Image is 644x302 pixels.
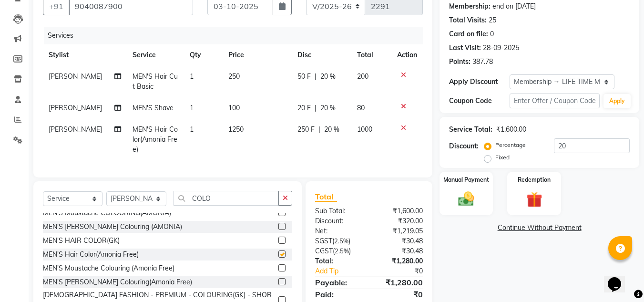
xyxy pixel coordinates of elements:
span: MEN'S Hair Cut Basic [133,72,178,91]
div: ₹320.00 [369,216,430,226]
div: MEN'S Moustache Colouring (Amonia Free) [43,263,174,273]
div: Discount: [308,216,369,226]
label: Percentage [495,141,526,149]
div: 387.78 [472,57,493,67]
div: ₹30.48 [369,246,430,256]
div: Apply Discount [449,77,509,87]
div: MEN'S Hair Color(Amonia Free) [43,250,139,260]
button: Apply [603,94,631,108]
th: Disc [292,44,351,66]
img: _gift.svg [521,190,547,209]
span: SGST [315,237,332,245]
span: 200 [357,72,368,81]
span: 2.5% [334,237,348,245]
img: _cash.svg [453,190,479,208]
div: Payable: [308,277,369,288]
div: ( ) [308,246,369,256]
span: 20 % [320,103,336,113]
div: Sub Total: [308,206,369,216]
input: Search or Scan [174,191,279,206]
span: 1 [190,104,194,112]
div: Services [44,27,430,44]
div: Total: [308,256,369,266]
div: ₹1,280.00 [369,256,430,266]
span: 250 [228,72,240,81]
div: end on [DATE] [492,1,536,11]
div: 25 [489,15,496,25]
span: 1000 [357,125,372,134]
span: 1250 [228,125,244,134]
span: 1 [190,72,194,81]
div: Membership: [449,1,491,11]
span: 20 % [320,72,336,82]
div: ₹1,280.00 [369,277,430,288]
th: Stylist [43,44,127,66]
div: ₹1,600.00 [369,206,430,216]
div: Service Total: [449,125,492,135]
span: MEN'S Shave [133,104,174,112]
div: Paid: [308,289,369,300]
div: ₹0 [369,289,430,300]
div: ₹1,219.05 [369,226,430,236]
div: ( ) [308,236,369,246]
div: MEN'S HAIR COLOR(GK) [43,236,120,246]
span: Total [315,192,337,202]
iframe: chat widget [604,264,634,292]
span: [PERSON_NAME] [49,104,102,112]
div: Card on file: [449,29,488,39]
th: Action [391,44,423,66]
label: Manual Payment [443,176,489,184]
div: ₹30.48 [369,236,430,246]
div: 28-09-2025 [483,43,519,53]
div: ₹1,600.00 [496,125,526,135]
th: Total [351,44,391,66]
div: Net: [308,226,369,236]
div: Last Visit: [449,43,481,53]
span: 20 F [297,103,311,113]
div: MEN'S Moustache COLOURING(AMONIA) [43,208,171,218]
label: Fixed [495,153,510,162]
span: 1 [190,125,194,134]
div: Coupon Code [449,96,509,106]
th: Qty [184,44,222,66]
span: CGST [315,247,333,255]
span: 100 [228,104,240,112]
span: | [315,103,317,113]
span: 80 [357,104,365,112]
label: Redemption [518,176,551,184]
div: MEN'S [PERSON_NAME] Colouring(Amonia Free) [43,277,192,287]
span: MEN'S Hair Color(Amonia Free) [133,125,178,154]
th: Service [127,44,184,66]
th: Price [223,44,292,66]
div: Points: [449,57,470,67]
div: Total Visits: [449,15,487,25]
span: 50 F [297,72,311,82]
input: Enter Offer / Coupon Code [510,94,600,108]
span: [PERSON_NAME] [49,125,102,134]
span: 250 F [297,125,315,135]
span: 20 % [324,125,339,135]
div: MEN'S [PERSON_NAME] Colouring (AMONIA) [43,222,182,232]
span: | [315,72,317,82]
span: [PERSON_NAME] [49,72,102,81]
div: ₹0 [379,266,430,276]
div: 0 [490,29,494,39]
span: 2.5% [335,247,349,255]
div: Discount: [449,141,479,151]
span: | [318,125,320,135]
a: Continue Without Payment [441,223,637,233]
a: Add Tip [308,266,379,276]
